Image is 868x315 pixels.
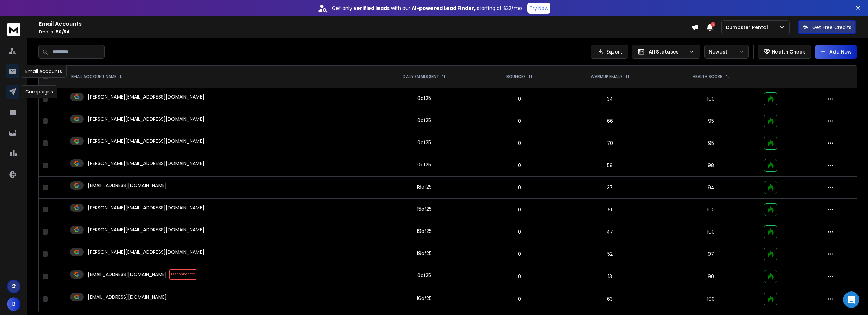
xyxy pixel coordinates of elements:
[558,88,662,110] td: 34
[798,20,856,34] button: Get Free Credits
[812,24,851,31] p: Get Free Credits
[662,288,760,310] td: 100
[693,74,722,79] p: HEALTH SCORE
[527,3,550,14] button: Try Now
[558,154,662,177] td: 58
[88,160,204,167] p: [PERSON_NAME][EMAIL_ADDRESS][DOMAIN_NAME]
[485,251,554,257] p: 0
[71,74,123,79] div: EMAIL ACCOUNT NAME
[485,273,554,280] p: 0
[417,228,432,235] div: 19 of 25
[417,117,431,124] div: 0 of 25
[591,74,623,79] p: WARMUP EMAILS
[704,45,749,59] button: Newest
[354,5,390,12] strong: verified leads
[758,45,811,59] button: Health Check
[417,139,431,146] div: 0 of 25
[485,118,554,124] p: 0
[662,243,760,265] td: 97
[485,184,554,191] p: 0
[417,250,432,257] div: 19 of 25
[7,297,20,311] button: B
[417,95,431,102] div: 0 of 25
[649,48,686,55] p: All Statuses
[662,221,760,243] td: 100
[403,74,439,79] p: DAILY EMAILS SENT
[417,161,431,168] div: 0 of 25
[417,295,432,302] div: 16 of 25
[772,48,805,55] p: Health Check
[21,65,67,78] div: Email Accounts
[506,74,526,79] p: BOUNCES
[711,22,715,27] span: 6
[662,132,760,154] td: 95
[726,24,771,31] p: Dumpster Rental
[558,177,662,199] td: 37
[169,269,197,280] span: Disconnected
[39,29,691,35] p: Emails :
[39,20,691,28] h1: Email Accounts
[662,265,760,288] td: 90
[662,199,760,221] td: 100
[485,296,554,302] p: 0
[88,294,167,300] p: [EMAIL_ADDRESS][DOMAIN_NAME]
[417,272,431,279] div: 0 of 25
[7,23,20,36] img: logo
[485,95,554,102] p: 0
[558,243,662,265] td: 52
[21,85,57,98] div: Campaigns
[662,154,760,177] td: 98
[591,45,628,59] button: Export
[88,271,167,278] p: [EMAIL_ADDRESS][DOMAIN_NAME]
[88,182,167,189] p: [EMAIL_ADDRESS][DOMAIN_NAME]
[843,291,859,308] div: Open Intercom Messenger
[529,5,548,12] p: Try Now
[88,249,204,255] p: [PERSON_NAME][EMAIL_ADDRESS][DOMAIN_NAME]
[558,110,662,132] td: 66
[332,5,522,12] p: Get only with our starting at $22/mo
[88,226,204,233] p: [PERSON_NAME][EMAIL_ADDRESS][DOMAIN_NAME]
[558,132,662,154] td: 70
[56,29,69,35] span: 50 / 54
[88,204,204,211] p: [PERSON_NAME][EMAIL_ADDRESS][DOMAIN_NAME]
[485,162,554,169] p: 0
[558,199,662,221] td: 61
[485,206,554,213] p: 0
[88,138,204,145] p: [PERSON_NAME][EMAIL_ADDRESS][DOMAIN_NAME]
[662,88,760,110] td: 100
[662,177,760,199] td: 94
[412,5,476,12] strong: AI-powered Lead Finder,
[662,110,760,132] td: 95
[88,116,204,122] p: [PERSON_NAME][EMAIL_ADDRESS][DOMAIN_NAME]
[558,221,662,243] td: 47
[417,206,432,212] div: 15 of 25
[88,93,204,100] p: [PERSON_NAME][EMAIL_ADDRESS][DOMAIN_NAME]
[558,265,662,288] td: 13
[815,45,857,59] button: Add New
[485,228,554,235] p: 0
[417,183,432,190] div: 18 of 25
[558,288,662,310] td: 63
[485,140,554,147] p: 0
